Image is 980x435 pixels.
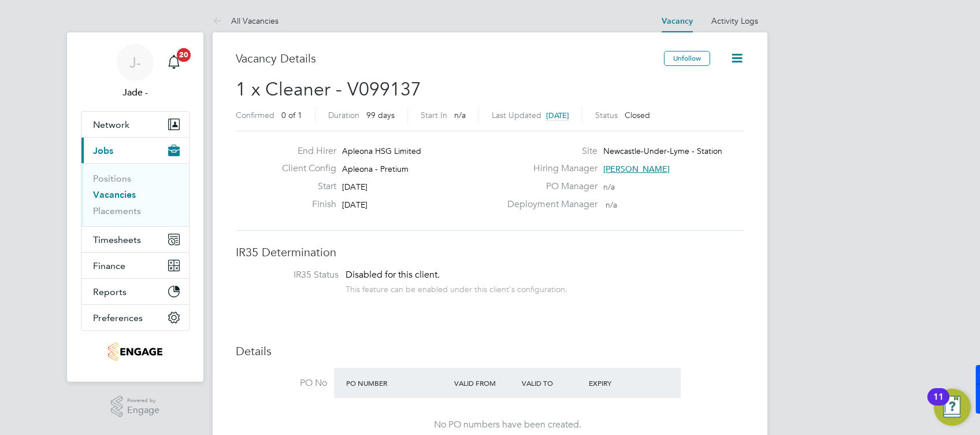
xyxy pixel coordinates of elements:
[108,342,162,361] img: thornbaker-logo-retina.png
[366,110,395,120] span: 99 days
[451,373,519,393] div: Valid From
[603,146,722,156] span: Newcastle-Under-Lyme - Station
[519,373,586,393] div: Valid To
[93,145,113,156] span: Jobs
[67,32,203,382] nav: Main navigation
[93,173,131,184] a: Positions
[342,200,367,210] span: [DATE]
[500,145,597,157] label: Site
[81,112,189,137] button: Network
[343,373,451,393] div: PO Number
[346,269,440,281] span: Disabled for this client.
[346,281,567,294] div: This feature can be enabled under this client's configuration.
[81,163,189,226] div: Jobs
[933,397,944,412] div: 11
[81,227,189,252] button: Timesheets
[421,110,447,120] label: Start In
[81,138,189,163] button: Jobs
[93,260,125,271] span: Finance
[454,110,466,120] span: n/a
[711,16,758,26] a: Activity Logs
[81,86,190,99] span: Jade -
[127,405,159,415] span: Engage
[546,110,569,120] span: [DATE]
[328,110,359,120] label: Duration
[127,396,159,405] span: Powered by
[273,145,336,157] label: End Hirer
[281,110,302,120] span: 0 of 1
[236,377,327,389] label: PO No
[236,245,744,260] h3: IR35 Determination
[273,163,336,175] label: Client Config
[81,44,190,99] a: J-Jade -
[129,55,141,70] span: J-
[236,110,274,120] label: Confirmed
[342,164,409,174] span: Apleona - Pretium
[342,146,421,156] span: Apleona HSG Limited
[247,269,339,281] label: IR35 Status
[500,180,597,193] label: PO Manager
[236,51,664,66] h3: Vacancy Details
[81,279,189,304] button: Reports
[81,305,189,330] button: Preferences
[93,119,129,130] span: Network
[586,373,654,393] div: Expiry
[625,110,650,120] span: Closed
[595,110,618,120] label: Status
[662,16,693,26] a: Vacancy
[664,51,710,66] button: Unfollow
[346,419,669,431] div: No PO numbers have been created.
[93,205,141,216] a: Placements
[273,180,336,193] label: Start
[93,312,143,323] span: Preferences
[603,164,670,174] span: [PERSON_NAME]
[273,198,336,211] label: Finish
[606,200,617,210] span: n/a
[162,44,185,81] a: 20
[500,163,597,175] label: Hiring Manager
[177,48,191,62] span: 20
[236,344,744,359] h3: Details
[111,396,160,418] a: Powered byEngage
[213,16,279,26] a: All Vacancies
[492,110,541,120] label: Last Updated
[93,189,136,200] a: Vacancies
[934,389,971,426] button: Open Resource Center, 11 new notifications
[342,182,367,192] span: [DATE]
[500,198,597,211] label: Deployment Manager
[81,342,190,361] a: Go to home page
[603,182,615,192] span: n/a
[93,234,141,245] span: Timesheets
[236,78,421,101] span: 1 x Cleaner - V099137
[93,286,127,297] span: Reports
[81,253,189,278] button: Finance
